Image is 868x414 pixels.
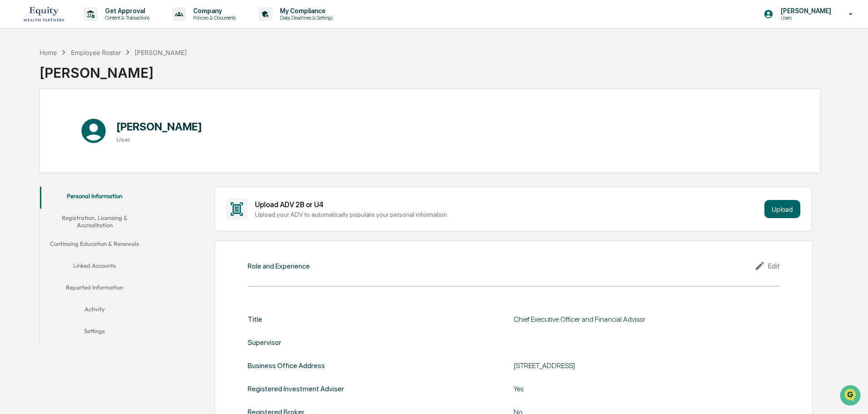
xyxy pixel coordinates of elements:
[9,70,25,86] img: 1746055101610-c473b297-6a78-478c-a979-82029cc54cd1
[66,115,73,123] div: 🗄️
[9,115,16,123] div: 🖐️
[90,154,110,161] span: Pylon
[40,187,149,344] div: secondary tabs example
[40,300,149,322] button: Activity
[22,4,65,24] img: logo
[9,19,165,34] p: How can we help?
[514,361,741,370] div: [STREET_ADDRESS]
[40,322,149,344] button: Settings
[754,260,780,271] div: Edit
[40,187,149,209] button: Personal Information
[40,209,149,234] button: Registration, Licensing & Accreditation
[5,128,61,145] a: 🔎Data Lookup
[40,278,149,300] button: Reported Information
[186,7,240,15] p: Company
[18,115,59,124] span: Preclearance
[116,136,202,143] h3: User
[40,234,149,256] button: Continuing Education & Renewals
[839,384,863,409] iframe: Open customer support
[31,79,115,86] div: We're available if you need us!
[255,200,761,209] div: Upload ADV 2B or U4
[40,256,149,278] button: Linked Accounts
[135,49,187,56] div: [PERSON_NAME]
[18,132,57,141] span: Data Lookup
[273,7,337,15] p: My Compliance
[248,315,262,324] div: Title
[40,57,187,81] div: [PERSON_NAME]
[64,154,110,161] a: Powered byPylon
[40,49,57,56] div: Home
[514,384,741,393] div: Yes
[98,7,154,15] p: Get Approval
[273,15,337,21] p: Data, Deadlines & Settings
[62,111,116,127] a: 🗄️Attestations
[255,211,761,218] div: Upload your ADV to automatically populate your personal information.
[75,115,113,124] span: Attestations
[514,315,741,324] div: Chief Executive Officer and Financial Advisor
[71,49,121,56] div: Employee Roster
[9,133,16,140] div: 🔎
[5,111,62,127] a: 🖐️Preclearance
[155,72,165,83] button: Start new chat
[98,15,154,21] p: Content & Transactions
[116,120,202,133] h1: [PERSON_NAME]
[764,200,800,218] button: Upload
[248,338,281,347] div: Supervisor
[248,361,325,370] div: Business Office Address
[186,15,240,21] p: Policies & Documents
[773,15,836,21] p: Users
[773,7,836,15] p: [PERSON_NAME]
[31,70,149,79] div: Start new chat
[248,384,344,393] div: Registered Investment Adviser
[248,262,310,270] div: Role and Experience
